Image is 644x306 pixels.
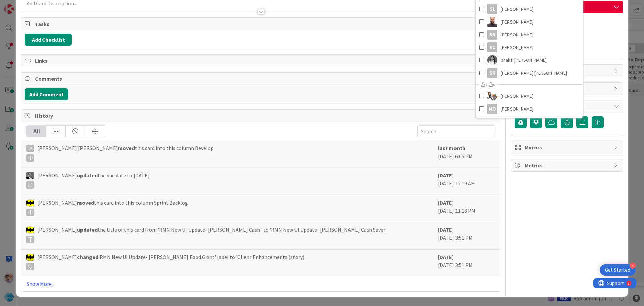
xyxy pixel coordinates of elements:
span: [PERSON_NAME] [501,42,533,52]
img: ES [487,91,497,101]
a: MO[PERSON_NAME] [476,102,583,115]
span: Links [35,57,488,65]
a: bsbhakti [PERSON_NAME] [476,54,583,67]
span: Tasks [35,20,488,28]
img: AC [26,199,34,207]
span: [PERSON_NAME] 'RMN New UI Update- [PERSON_NAME] Food Giant' label to 'Client Enhancements (story)' [37,253,306,270]
span: Mirrors [525,143,610,151]
img: RA [26,172,34,179]
b: changed [77,254,98,260]
span: Metrics [525,161,610,169]
div: Lk [26,145,34,152]
div: Get Started [605,267,630,273]
a: SA[PERSON_NAME] [476,28,583,41]
div: sk [487,68,497,78]
div: [DATE] 12:19 AM [438,171,495,191]
input: Search... [417,125,495,137]
div: Open Get Started checklist, remaining modules: 4 [600,264,636,276]
span: History [35,112,488,120]
button: Add Comment [25,88,68,100]
div: MO [487,104,497,114]
span: Support [14,1,31,9]
b: [DATE] [438,172,454,179]
span: [PERSON_NAME] this card into this column Sprint Backlog [37,199,188,216]
div: [DATE] 11:18 PM [438,199,495,219]
img: AC [26,254,34,261]
b: updated [77,172,98,179]
button: Add Checklist [25,34,72,46]
a: sk[PERSON_NAME] [PERSON_NAME] [476,67,583,79]
b: [DATE] [438,199,454,206]
div: 2 [35,3,37,8]
b: [DATE] [438,254,454,260]
img: SB [487,17,497,27]
span: [PERSON_NAME] the due date to [DATE] [37,171,150,189]
b: [DATE] [438,226,454,233]
span: [PERSON_NAME] [501,91,533,101]
a: VC[PERSON_NAME] [476,41,583,54]
b: moved [118,145,135,151]
a: Show More... [26,280,495,288]
div: VC [487,42,497,52]
b: moved [77,199,94,206]
span: [PERSON_NAME] [501,4,533,14]
span: [PERSON_NAME] the title of this card from 'RMN New UI Update- [PERSON_NAME] Cash ' to 'RMN New UI... [37,226,387,243]
div: [DATE] 3:51 PM [438,226,495,246]
div: SA [487,30,497,40]
div: All [27,126,46,137]
span: Comments [35,75,488,83]
div: 4 [630,263,636,269]
span: [PERSON_NAME] [PERSON_NAME] [501,68,567,78]
a: ES[PERSON_NAME] [476,90,583,102]
div: [DATE] 3:51 PM [438,253,495,273]
b: last month [438,145,465,151]
a: SB[PERSON_NAME] [476,15,583,28]
span: bhakti [PERSON_NAME] [501,55,547,65]
img: bs [487,55,497,65]
img: AC [26,226,34,234]
span: [PERSON_NAME] [501,104,533,114]
span: [PERSON_NAME] [501,30,533,40]
span: [PERSON_NAME] [501,17,533,27]
span: [PERSON_NAME] [PERSON_NAME] this card into this column Develop [37,144,214,162]
div: SL [487,4,497,14]
a: SL[PERSON_NAME] [476,3,583,15]
b: updated [77,226,98,233]
div: [DATE] 6:05 PM [438,144,495,164]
